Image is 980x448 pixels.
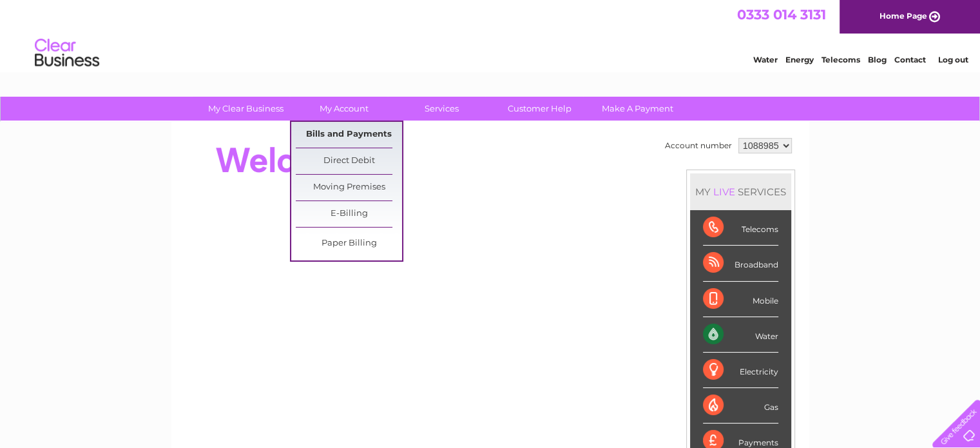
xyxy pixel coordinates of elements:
a: Blog [868,55,887,64]
td: Account number [662,135,735,157]
a: Customer Help [486,97,593,121]
a: 0333 014 3131 [737,6,826,23]
img: logo.png [34,34,100,73]
a: E-Billing [296,201,402,227]
div: Clear Business is a trading name of Verastar Limited (registered in [GEOGRAPHIC_DATA] No. 3667643... [186,7,795,63]
div: Broadband [703,246,778,281]
a: Bills and Payments [296,122,402,148]
a: Log out [937,55,968,64]
a: Make A Payment [584,97,691,121]
a: Paper Billing [296,231,402,257]
a: Contact [894,55,926,64]
div: MY SERVICES [690,173,791,210]
a: My Account [291,97,397,121]
div: Electricity [703,353,778,388]
a: Direct Debit [296,148,402,174]
a: Services [389,97,495,121]
div: Gas [703,388,778,424]
a: Water [753,55,778,64]
div: Water [703,317,778,353]
div: Mobile [703,282,778,317]
a: Telecoms [821,55,860,64]
a: Energy [785,55,814,64]
div: Telecoms [703,210,778,246]
a: Moving Premises [296,175,402,200]
div: LIVE [711,186,738,198]
a: My Clear Business [193,97,299,121]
